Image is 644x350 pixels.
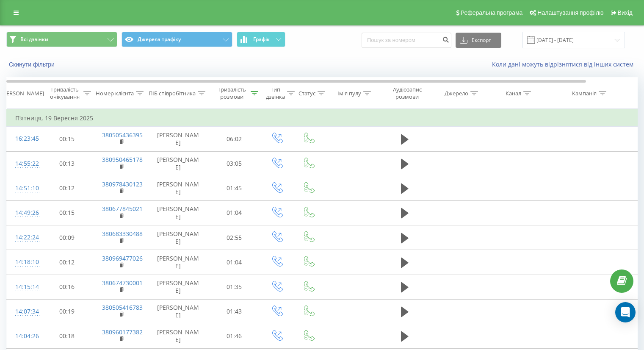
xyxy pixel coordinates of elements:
[41,225,94,250] td: 00:09
[149,90,196,97] div: ПІБ співробітника
[149,324,208,348] td: [PERSON_NAME]
[208,275,261,299] td: 01:35
[41,127,94,151] td: 00:15
[208,250,261,275] td: 01:04
[15,229,32,246] div: 14:22:24
[102,131,143,139] a: 380505436395
[149,151,208,176] td: [PERSON_NAME]
[122,32,232,47] button: Джерела трафіку
[208,151,261,176] td: 03:05
[41,299,94,324] td: 00:19
[102,328,143,336] a: 380960177382
[253,36,270,42] span: Графік
[41,324,94,348] td: 00:18
[149,127,208,151] td: [PERSON_NAME]
[6,61,59,68] button: Скинути фільтри
[237,32,285,47] button: Графік
[208,324,261,348] td: 01:46
[102,205,143,213] a: 380677845021
[362,33,451,48] input: Пошук за номером
[102,180,143,188] a: 380978430123
[208,127,261,151] td: 06:02
[102,230,143,238] a: 380683330488
[15,180,32,197] div: 14:51:10
[41,200,94,225] td: 00:15
[615,302,636,322] div: Open Intercom Messenger
[208,176,261,200] td: 01:45
[102,156,143,164] a: 380950465178
[102,254,143,262] a: 380969477026
[299,90,315,97] div: Статус
[208,200,261,225] td: 01:04
[15,156,32,172] div: 14:55:22
[15,205,32,221] div: 14:49:26
[41,151,94,176] td: 00:13
[149,275,208,299] td: [PERSON_NAME]
[445,90,468,97] div: Джерело
[337,90,361,97] div: Ім'я пулу
[266,86,285,100] div: Тип дзвінка
[149,200,208,225] td: [PERSON_NAME]
[208,299,261,324] td: 01:43
[215,86,249,100] div: Тривалість розмови
[149,225,208,250] td: [PERSON_NAME]
[149,250,208,275] td: [PERSON_NAME]
[102,279,143,287] a: 380674730001
[48,86,81,100] div: Тривалість очікування
[537,9,603,16] span: Налаштування профілю
[41,275,94,299] td: 00:16
[149,176,208,200] td: [PERSON_NAME]
[492,60,638,68] a: Коли дані можуть відрізнятися вiд інших систем
[41,176,94,200] td: 00:12
[20,36,48,43] span: Всі дзвінки
[102,303,143,311] a: 380505416783
[15,254,32,270] div: 14:18:10
[456,33,501,48] button: Експорт
[6,32,117,47] button: Всі дзвінки
[41,250,94,275] td: 00:12
[572,90,597,97] div: Кампанія
[15,303,32,320] div: 14:07:34
[15,131,32,147] div: 16:23:45
[461,9,523,16] span: Реферальна програма
[387,86,428,100] div: Аудіозапис розмови
[149,299,208,324] td: [PERSON_NAME]
[15,279,32,295] div: 14:15:14
[1,90,44,97] div: [PERSON_NAME]
[506,90,521,97] div: Канал
[208,225,261,250] td: 02:55
[618,9,633,16] span: Вихід
[15,328,32,344] div: 14:04:26
[96,90,134,97] div: Номер клієнта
